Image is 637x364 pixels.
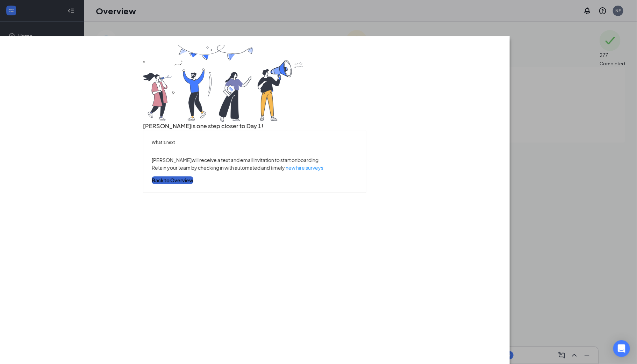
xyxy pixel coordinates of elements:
img: you are all set [143,45,304,122]
p: [PERSON_NAME] will receive a text and email invitation to start onboarding [152,156,358,164]
a: new hire surveys [286,165,323,171]
button: Back to Overview [152,176,193,184]
h3: [PERSON_NAME] is one step closer to Day 1! [143,122,366,131]
h5: What’s next [152,139,358,146]
p: Retain your team by checking in with automated and timely [152,164,358,172]
div: Open Intercom Messenger [613,340,630,357]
